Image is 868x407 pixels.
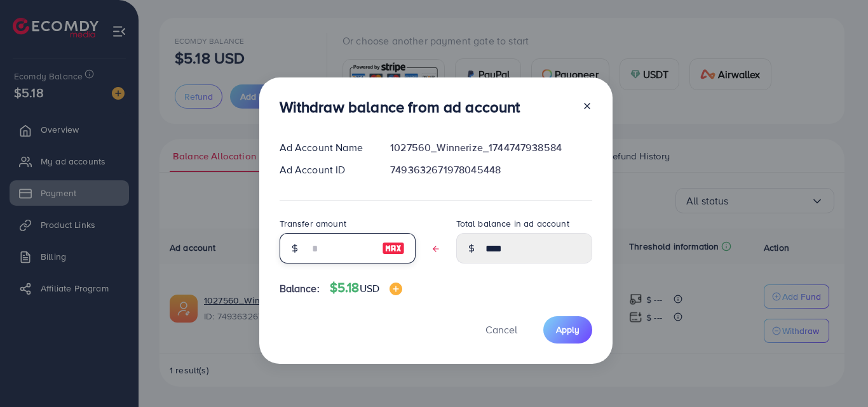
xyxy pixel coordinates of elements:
[814,350,858,397] iframe: Chat
[390,283,402,295] img: image
[456,217,569,230] label: Total balance in ad account
[470,316,533,344] button: Cancel
[382,241,405,256] img: image
[330,280,402,296] h4: $5.18
[280,217,346,230] label: Transfer amount
[280,281,320,296] span: Balance:
[269,163,381,177] div: Ad Account ID
[543,316,592,344] button: Apply
[280,98,520,116] h3: Withdraw balance from ad account
[380,163,602,177] div: 7493632671978045448
[269,140,381,155] div: Ad Account Name
[485,323,517,337] span: Cancel
[360,281,379,295] span: USD
[556,323,580,336] span: Apply
[380,140,602,155] div: 1027560_Winnerize_1744747938584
